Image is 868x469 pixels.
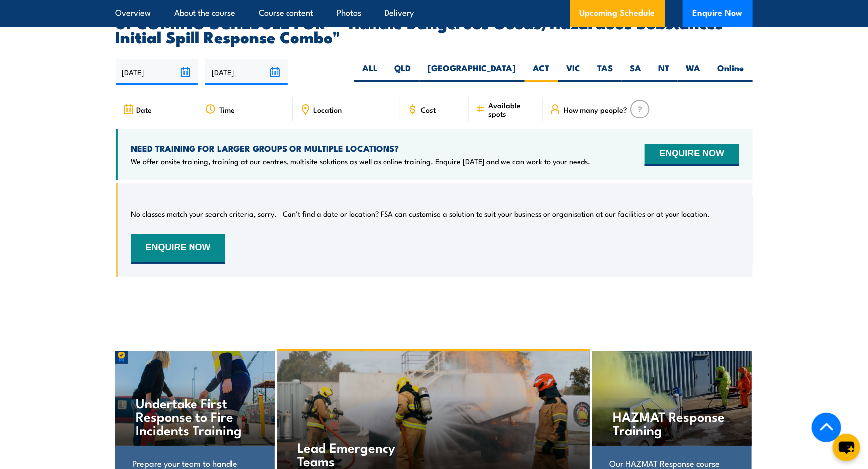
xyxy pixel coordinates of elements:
[564,105,627,114] span: How many people?
[205,59,288,85] input: To date
[283,209,710,219] p: Can’t find a date or location? FSA can customise a solution to suit your business or organisation...
[297,440,414,467] h4: Lead Emergency Teams
[650,62,678,82] label: NT
[386,62,420,82] label: QLD
[131,209,277,219] p: No classes match your search criteria, sorry.
[116,59,198,85] input: From date
[131,234,225,264] button: ENQUIRE NOW
[709,62,753,82] label: Online
[613,409,731,436] h4: HAZMAT Response Training
[525,62,558,82] label: ACT
[354,62,386,82] label: ALL
[420,62,525,82] label: [GEOGRAPHIC_DATA]
[116,15,753,43] h2: UPCOMING SCHEDULE FOR - "Handle Dangerous Goods/Hazardous Substances Initial Spill Response Combo"
[488,101,536,117] span: Available spots
[558,62,589,82] label: VIC
[589,62,622,82] label: TAS
[833,434,860,461] button: chat-button
[678,62,709,82] label: WA
[622,62,650,82] label: SA
[136,396,254,436] h4: Undertake First Response to Fire Incidents Training
[421,105,436,114] span: Cost
[131,143,591,154] h4: NEED TRAINING FOR LARGER GROUPS OR MULTIPLE LOCATIONS?
[314,105,342,114] span: Location
[131,156,591,166] p: We offer onsite training, training at our centres, multisite solutions as well as online training...
[137,105,152,114] span: Date
[219,105,235,114] span: Time
[645,144,739,166] button: ENQUIRE NOW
